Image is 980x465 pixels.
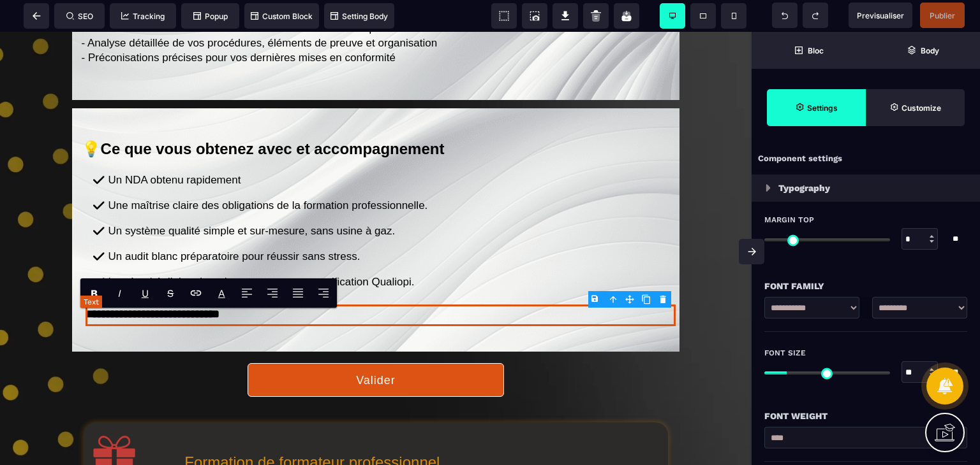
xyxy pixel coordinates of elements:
[522,3,547,29] span: Screenshot
[866,32,980,69] span: Open Layer Manager
[778,180,830,196] p: Typography
[930,11,955,20] span: Publier
[82,102,680,126] h2: 💡Ce que vous obtenez avec et accompagnement
[921,46,939,55] strong: Body
[105,215,667,234] text: Un audit blanc préparatoire pour réussir sans stress.
[311,279,336,307] span: Align Right
[184,422,642,440] h2: Formation de formateur professionnel
[91,287,98,299] b: B
[808,46,824,55] strong: Bloc
[218,287,225,299] label: Font color
[764,408,967,424] div: Font Weight
[248,331,504,365] button: Valider
[866,89,965,126] span: Open Style Manager
[158,279,183,307] span: Strike-through
[121,11,165,21] span: Tracking
[66,11,93,21] span: SEO
[285,279,311,307] span: Align Justify
[807,103,838,113] strong: Settings
[767,89,866,126] span: Settings
[752,147,980,171] div: Component settings
[764,278,967,294] div: Font Family
[251,11,313,21] span: Custom Block
[857,11,904,20] span: Previsualiser
[105,139,667,158] text: Un NDA obtenu rapidement
[105,164,667,183] text: Une maîtrise claire des obligations de la formation professionnelle.
[105,241,667,260] text: La sécurité d’obtenir et de conserver votre certification Qualiopi.
[142,287,149,299] u: U
[81,279,107,307] span: Bold
[132,279,158,307] span: Underline
[193,11,228,21] span: Popup
[764,348,806,358] span: Font Size
[491,3,517,29] span: View components
[105,190,667,209] text: Un système qualité simple et sur-mesure, sans usine à gaz.
[330,11,388,21] span: Setting Body
[118,287,121,299] i: I
[234,279,260,307] span: Align Left
[167,287,174,299] s: S
[752,32,866,69] span: Open Blocks
[107,279,132,307] span: Italic
[260,279,285,307] span: Align Center
[902,103,941,113] strong: Customize
[183,279,209,307] span: Link
[849,3,912,28] span: Preview
[218,287,225,299] p: A
[766,184,771,192] img: loading
[764,215,814,225] span: Margin Top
